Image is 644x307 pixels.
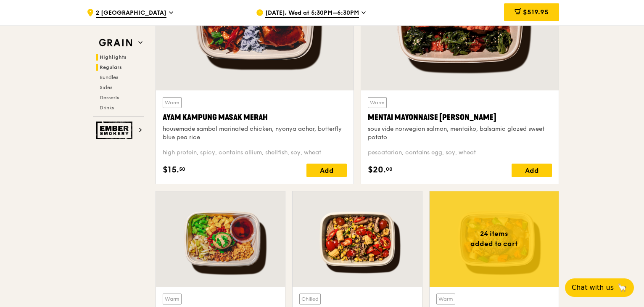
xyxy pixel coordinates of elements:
[565,278,634,297] button: Chat with us🦙
[368,97,387,108] div: Warm
[368,125,552,142] div: sous vide norwegian salmon, mentaiko, balsamic glazed sweet potato
[368,111,552,123] div: Mentai Mayonnaise [PERSON_NAME]
[572,283,614,293] span: Chat with us
[306,164,347,177] div: Add
[100,105,114,111] span: Drinks
[163,111,347,123] div: Ayam Kampung Masak Merah
[163,148,347,157] div: high protein, spicy, contains allium, shellfish, soy, wheat
[368,148,552,157] div: pescatarian, contains egg, soy, wheat
[386,166,393,172] span: 00
[100,95,119,101] span: Desserts
[96,9,166,18] span: 2 [GEOGRAPHIC_DATA]
[96,35,135,50] img: Grain web logo
[163,164,179,176] span: $15.
[96,122,135,139] img: Ember Smokery web logo
[436,294,455,304] div: Warm
[100,85,112,90] span: Sides
[163,294,182,304] div: Warm
[163,97,182,108] div: Warm
[617,283,627,293] span: 🦙
[100,74,118,80] span: Bundles
[100,64,122,70] span: Regulars
[265,9,359,18] span: [DATE], Wed at 5:30PM–6:30PM
[523,8,549,16] span: $519.95
[100,54,127,60] span: Highlights
[368,164,386,176] span: $20.
[512,164,552,177] div: Add
[179,166,185,172] span: 50
[299,294,321,304] div: Chilled
[163,125,347,142] div: housemade sambal marinated chicken, nyonya achar, butterfly blue pea rice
